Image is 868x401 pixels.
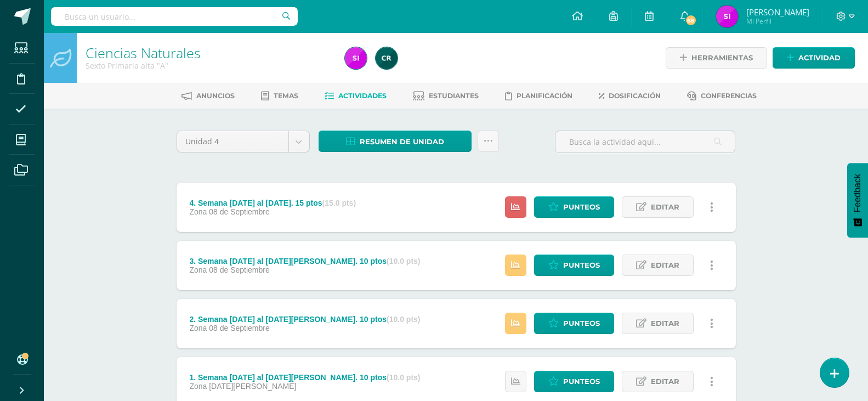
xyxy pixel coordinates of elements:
a: Planificación [505,87,572,105]
span: [PERSON_NAME] [746,7,809,18]
span: Punteos [563,371,600,392]
span: Zona [189,382,207,391]
strong: (10.0 pts) [387,373,420,382]
input: Busca un usuario... [51,7,298,26]
h1: Ciencias Naturales [86,45,332,60]
div: 2. Semana [DATE] al [DATE][PERSON_NAME]. 10 ptos [189,315,420,324]
span: Punteos [563,197,600,217]
a: Estudiantes [413,87,479,105]
span: Herramientas [691,48,753,68]
span: Feedback [853,174,863,212]
span: 08 de Septiembre [209,207,270,216]
span: Editar [651,313,679,334]
button: Feedback - Mostrar encuesta [847,163,868,238]
div: 3. Semana [DATE] al [DATE][PERSON_NAME]. 10 ptos [189,257,420,266]
span: 68 [685,14,697,26]
a: Actividad [773,47,855,69]
span: Dosificación [609,92,661,100]
img: d8b40b524f0719143e6a1b062ddc517a.png [345,47,367,69]
span: Conferencias [701,92,757,100]
img: d8b40b524f0719143e6a1b062ddc517a.png [716,5,738,27]
a: Punteos [534,196,614,218]
a: Dosificación [599,87,661,105]
a: Punteos [534,371,614,392]
a: Temas [261,87,298,105]
div: Sexto Primaria alta 'A' [86,60,332,71]
span: Anuncios [196,92,235,100]
strong: (10.0 pts) [387,257,420,266]
span: 08 de Septiembre [209,266,270,274]
span: Actividades [338,92,387,100]
span: Punteos [563,255,600,275]
a: Unidad 4 [177,131,309,152]
span: Editar [651,197,679,217]
a: Resumen de unidad [319,131,472,152]
div: 1. Semana [DATE] al [DATE][PERSON_NAME]. 10 ptos [189,373,420,382]
a: Actividades [325,87,387,105]
span: Temas [274,92,298,100]
span: Zona [189,207,207,216]
span: Editar [651,255,679,275]
input: Busca la actividad aquí... [555,131,735,153]
span: Zona [189,266,207,274]
span: Resumen de unidad [360,132,444,152]
a: Punteos [534,255,614,276]
a: Punteos [534,313,614,334]
span: Estudiantes [429,92,479,100]
span: [DATE][PERSON_NAME] [209,382,296,391]
span: Actividad [798,48,841,68]
span: Mi Perfil [746,16,809,26]
img: 19436fc6d9716341a8510cf58c6830a2.png [376,47,398,69]
a: Anuncios [181,87,235,105]
strong: (15.0 pts) [322,199,356,207]
span: Punteos [563,313,600,334]
span: Zona [189,324,207,332]
a: Herramientas [666,47,767,69]
strong: (10.0 pts) [387,315,420,324]
span: Unidad 4 [185,131,280,152]
a: Conferencias [687,87,757,105]
div: 4. Semana [DATE] al [DATE]. 15 ptos [189,199,356,207]
span: 08 de Septiembre [209,324,270,332]
span: Editar [651,371,679,392]
span: Planificación [517,92,572,100]
a: Ciencias Naturales [86,43,201,62]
